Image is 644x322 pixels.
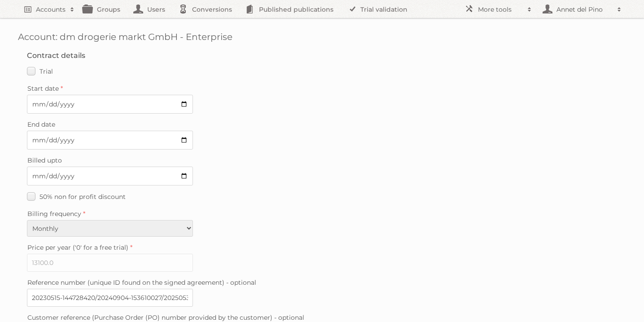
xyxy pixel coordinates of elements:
legend: Contract details [27,51,85,60]
h2: Annet del Pino [554,5,613,14]
h2: More tools [478,5,523,14]
span: Trial [39,67,53,75]
span: 50% non for profit discount [39,193,126,201]
h1: Account: dm drogerie markt GmbH - Enterprise [18,31,626,42]
span: End date [27,120,55,128]
span: Customer reference (Purchase Order (PO) number provided by the customer) - optional [27,313,304,322]
span: Start date [27,84,59,93]
span: Billed upto [27,156,62,164]
span: Billing frequency [27,210,81,218]
span: Reference number (unique ID found on the signed agreement) - optional [27,278,256,287]
h2: Accounts [36,5,66,14]
span: Price per year ('0' for a free trial) [27,243,128,251]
